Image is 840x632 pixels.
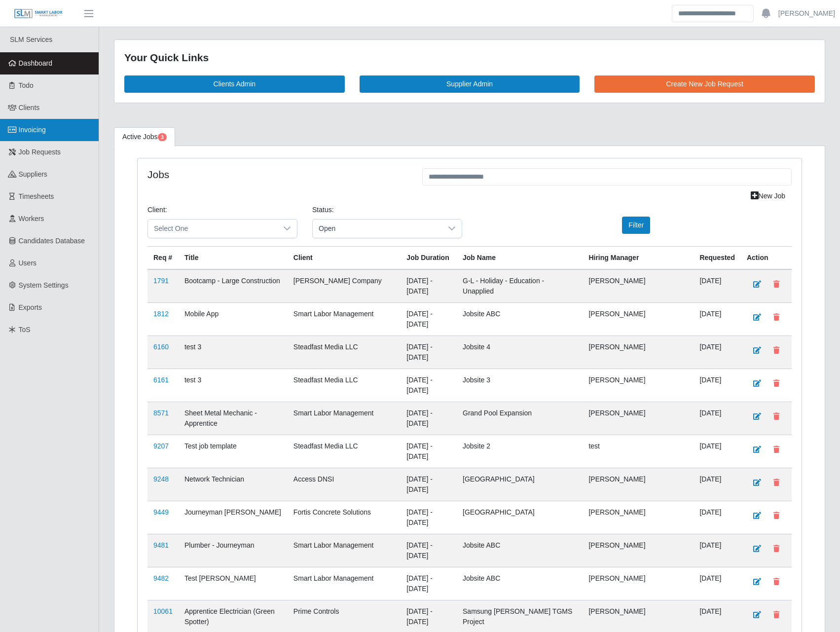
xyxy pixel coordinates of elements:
a: New Job [744,187,792,205]
td: [DATE] [694,534,741,567]
td: G-L - Holiday - Education - Unapplied [457,269,583,303]
span: Exports [19,303,42,311]
a: [PERSON_NAME] [778,8,835,19]
td: [DATE] - [DATE] [401,302,457,335]
th: Job Name [457,246,583,269]
a: 6161 [153,376,169,384]
td: Jobsite ABC [457,534,583,567]
td: test 3 [179,335,288,369]
td: [PERSON_NAME] [583,335,694,369]
td: Bootcamp - Large Construction [179,269,288,303]
th: Title [179,246,288,269]
td: [DATE] - [DATE] [401,567,457,600]
td: [DATE] [694,567,741,600]
span: Pending Jobs [158,133,167,141]
td: [DATE] [694,335,741,369]
img: SLM Logo [14,8,63,19]
button: Filter [622,217,650,234]
a: Clients Admin [124,75,345,93]
span: Invoicing [19,126,46,134]
td: [PERSON_NAME] [583,269,694,303]
td: test 3 [179,369,288,402]
a: 9449 [153,508,169,516]
span: Timesheets [19,192,54,200]
td: [GEOGRAPHIC_DATA] [457,501,583,534]
td: Jobsite 3 [457,369,583,402]
td: [PERSON_NAME] [583,402,694,435]
a: 9482 [153,574,169,582]
span: SLM Services [10,36,52,43]
span: Select One [148,220,277,238]
span: Todo [19,81,34,89]
td: test [583,435,694,468]
input: Search [672,5,754,22]
td: [DATE] [694,402,741,435]
td: Steadfast Media LLC [288,435,401,468]
a: 1812 [153,310,169,318]
td: [PERSON_NAME] [583,501,694,534]
label: Client: [147,205,167,215]
a: 9481 [153,541,169,549]
a: 1791 [153,277,169,285]
a: Supplier Admin [360,75,580,93]
td: [DATE] [694,435,741,468]
td: Test [PERSON_NAME] [179,567,288,600]
td: Grand Pool Expansion [457,402,583,435]
td: Steadfast Media LLC [288,335,401,369]
a: 6160 [153,343,169,351]
th: Req # [147,246,179,269]
td: [DATE] - [DATE] [401,534,457,567]
td: Test job template [179,435,288,468]
label: Status: [312,205,334,215]
td: Jobsite 4 [457,335,583,369]
td: Access DNSI [288,468,401,501]
td: [DATE] - [DATE] [401,335,457,369]
td: Smart Labor Management [288,302,401,335]
td: Fortis Concrete Solutions [288,501,401,534]
td: [DATE] [694,302,741,335]
td: Jobsite ABC [457,302,583,335]
td: Plumber - Journeyman [179,534,288,567]
td: [PERSON_NAME] [583,369,694,402]
span: ToS [19,326,31,334]
td: Mobile App [179,302,288,335]
td: Smart Labor Management [288,567,401,600]
td: [DATE] - [DATE] [401,501,457,534]
span: Users [19,259,37,267]
td: [DATE] - [DATE] [401,269,457,303]
td: Sheet Metal Mechanic - Apprentice [179,402,288,435]
td: Smart Labor Management [288,534,401,567]
th: Client [288,246,401,269]
a: Active Jobs [114,127,175,147]
td: [PERSON_NAME] [583,567,694,600]
th: Requested [694,246,741,269]
a: 9248 [153,475,169,483]
td: [PERSON_NAME] Company [288,269,401,303]
td: [PERSON_NAME] [583,468,694,501]
a: Create New Job Request [594,75,815,93]
td: Journeyman [PERSON_NAME] [179,501,288,534]
span: Workers [19,215,44,223]
td: Network Technician [179,468,288,501]
td: Steadfast Media LLC [288,369,401,402]
h4: Jobs [147,168,407,181]
td: Jobsite ABC [457,567,583,600]
td: [DATE] - [DATE] [401,369,457,402]
span: Candidates Database [19,237,85,245]
td: [DATE] - [DATE] [401,402,457,435]
th: Hiring Manager [583,246,694,269]
span: System Settings [19,281,69,289]
td: [PERSON_NAME] [583,534,694,567]
div: Your Quick Links [124,50,815,66]
span: Clients [19,104,40,112]
td: Jobsite 2 [457,435,583,468]
th: Action [741,246,792,269]
span: Suppliers [19,170,47,178]
span: Job Requests [19,148,61,156]
td: [DATE] [694,501,741,534]
a: 10061 [153,607,173,615]
td: [DATE] [694,369,741,402]
span: Open [313,220,442,238]
td: [DATE] - [DATE] [401,435,457,468]
td: [DATE] - [DATE] [401,468,457,501]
